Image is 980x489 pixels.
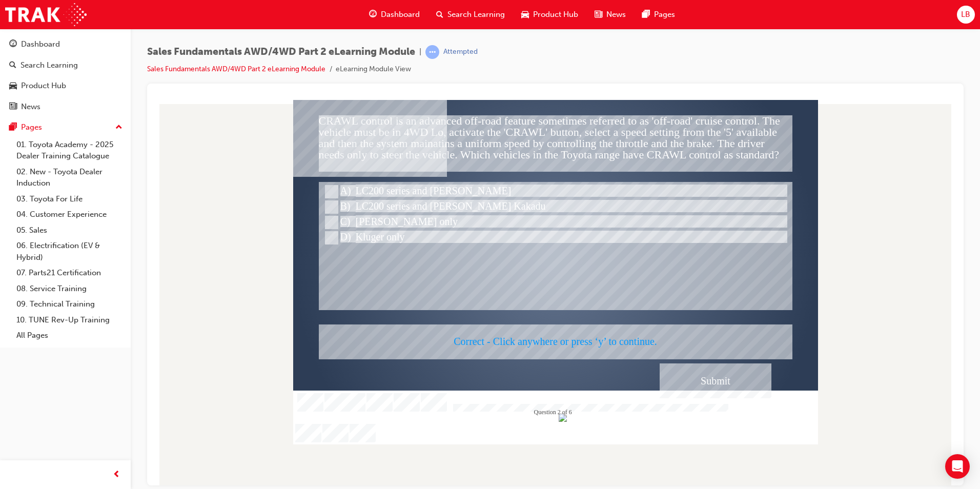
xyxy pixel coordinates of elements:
[428,4,513,25] a: search-iconSearch Learning
[513,4,586,25] a: car-iconProduct Hub
[4,97,127,116] a: News
[361,4,428,25] a: guage-iconDashboard
[654,9,675,21] span: Pages
[12,328,127,343] a: All Pages
[113,468,120,481] span: prev-icon
[12,191,127,207] a: 03. Toyota For Life
[21,38,60,50] div: Dashboard
[12,238,127,265] a: 06. Electrification (EV & Hybrid)
[12,164,127,191] a: 02. New - Toyota Dealer Induction
[12,222,127,238] a: 05. Sales
[12,137,127,164] a: 01. Toyota Academy - 2025 Dealer Training Catalogue
[4,118,127,137] button: Pages
[21,101,40,113] div: News
[4,33,127,118] button: DashboardSearch LearningProduct HubNews
[533,9,578,21] span: Product Hub
[586,4,634,25] a: news-iconNews
[945,454,970,479] div: Open Intercom Messenger
[4,56,127,75] a: Search Learning
[9,81,17,91] span: car-icon
[12,296,127,312] a: 09. Technical Training
[12,281,127,297] a: 08. Service Training
[12,207,127,222] a: 04. Customer Experience
[634,4,683,25] a: pages-iconPages
[369,8,377,21] span: guage-icon
[381,9,420,21] span: Dashboard
[521,8,529,21] span: car-icon
[4,76,127,95] a: Product Hub
[642,8,650,21] span: pages-icon
[961,9,970,21] span: LB
[425,45,439,59] span: learningRecordVerb_ATTEMPT-icon
[115,121,122,134] span: up-icon
[606,9,626,21] span: News
[443,47,478,57] div: Attempted
[4,35,127,54] a: Dashboard
[9,123,17,132] span: pages-icon
[447,9,505,21] span: Search Learning
[9,103,17,112] span: news-icon
[336,64,411,75] li: eLearning Module View
[147,65,325,73] a: Sales Fundamentals AWD/4WD Part 2 eLearning Module
[9,40,17,49] span: guage-icon
[957,6,975,24] button: LB
[147,46,415,58] span: Sales Fundamentals AWD/4WD Part 2 eLearning Module
[9,61,16,70] span: search-icon
[21,80,66,92] div: Product Hub
[595,8,602,21] span: news-icon
[12,312,127,328] a: 10. TUNE Rev-Up Training
[21,121,42,133] div: Pages
[436,8,443,21] span: search-icon
[12,265,127,281] a: 07. Parts21 Certification
[5,3,87,26] img: Trak
[419,46,421,58] span: |
[21,59,78,71] div: Search Learning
